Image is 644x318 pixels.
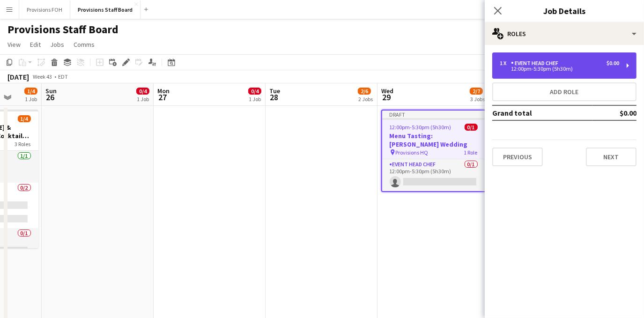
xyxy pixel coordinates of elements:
[26,38,44,51] a: Edit
[492,82,637,101] button: Add role
[358,88,371,95] span: 2/6
[45,87,57,95] span: Sun
[50,40,64,49] span: Jobs
[607,60,619,67] div: $0.00
[7,40,21,49] span: View
[592,105,637,120] td: $0.00
[249,96,261,103] div: 1 Job
[381,110,486,192] app-job-card: Draft12:00pm-5:30pm (5h30m)0/1Menu Tasting: [PERSON_NAME] Wedding Provisions HQ1 RoleEvent Head C...
[31,73,54,80] span: Week 43
[390,124,452,131] span: 12:00pm-5:30pm (5h30m)
[44,92,57,103] span: 26
[136,88,149,95] span: 0/4
[4,38,24,51] a: View
[269,87,280,95] span: Tue
[470,88,483,95] span: 2/7
[74,40,95,49] span: Comms
[24,88,37,95] span: 1/4
[470,96,485,103] div: 3 Jobs
[7,22,118,37] h1: Provisions Staff Board
[157,87,170,95] span: Mon
[492,105,592,120] td: Grand total
[58,73,68,80] div: EDT
[137,96,149,103] div: 1 Job
[46,38,68,51] a: Jobs
[268,92,280,103] span: 28
[156,92,170,103] span: 27
[382,132,485,148] h3: Menu Tasting: [PERSON_NAME] Wedding
[25,96,37,103] div: 1 Job
[500,67,619,71] div: 12:00pm-5:30pm (5h30m)
[464,149,478,156] span: 1 Role
[492,148,543,166] button: Previous
[465,124,478,131] span: 0/1
[382,111,485,118] div: Draft
[30,40,41,49] span: Edit
[15,141,31,148] span: 3 Roles
[586,148,637,166] button: Next
[381,87,393,95] span: Wed
[19,0,70,19] button: Provisions FOH
[7,72,29,81] div: [DATE]
[511,60,562,67] div: Event Head Chef
[70,38,98,51] a: Comms
[500,60,511,67] div: 1 x
[248,88,261,95] span: 0/4
[358,96,373,103] div: 2 Jobs
[70,0,141,19] button: Provisions Staff Board
[485,5,644,17] h3: Job Details
[380,92,393,103] span: 29
[18,115,31,122] span: 1/4
[382,159,485,191] app-card-role: Event Head Chef0/112:00pm-5:30pm (5h30m)
[485,22,644,45] div: Roles
[396,149,429,156] span: Provisions HQ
